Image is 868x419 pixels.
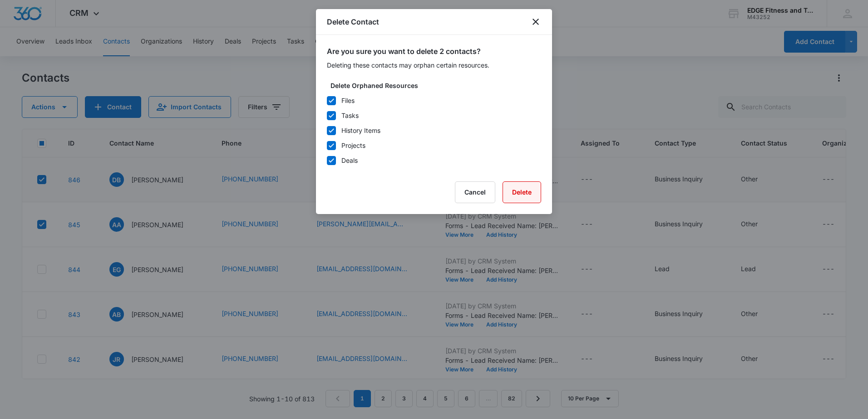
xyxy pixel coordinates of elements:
p: Deleting these contacts may orphan certain resources. [327,60,541,70]
div: History Items [341,126,380,135]
div: Files [341,96,355,105]
button: Cancel [455,181,495,203]
label: Delete Orphaned Resources [330,81,545,90]
button: Delete [503,181,541,203]
button: close [530,16,541,27]
div: Projects [341,141,365,150]
h1: Delete Contact [327,16,379,27]
div: Deals [341,156,358,165]
h2: Are you sure you want to delete 2 contacts? [327,46,541,57]
div: Tasks [341,111,359,120]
